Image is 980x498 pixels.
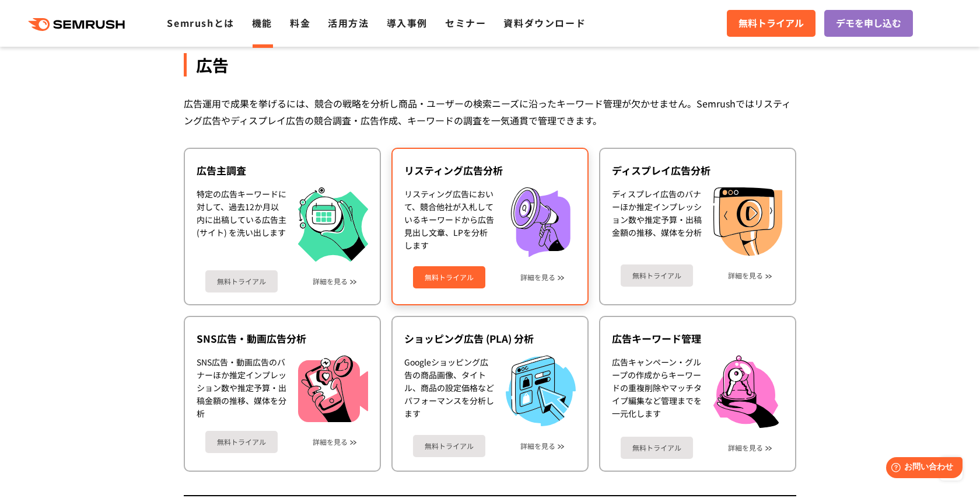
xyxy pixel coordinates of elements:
[836,16,901,31] span: デモを申し込む
[621,264,693,287] a: 無料トライアル
[290,16,310,30] a: 料金
[506,187,576,257] img: リスティング広告分析
[387,16,428,30] a: 導入事例
[728,444,763,452] a: 詳細を見る
[313,438,348,446] a: 詳細を見る
[503,16,586,30] a: 資料ダウンロード
[313,277,348,285] a: 詳細を見る
[197,187,286,262] div: 特定の広告キーワードに対して、過去12か月以内に出稿している広告主 (サイト) を洗い出します
[876,452,967,485] iframe: Help widget launcher
[738,16,804,31] span: 無料トライアル
[205,431,278,453] a: 無料トライアル
[506,356,576,426] img: ショッピング広告 (PLA) 分析
[404,332,576,346] div: ショッピング広告 (PLA) 分析
[612,163,783,177] div: ディスプレイ広告分析
[520,442,555,450] a: 詳細を見る
[713,187,782,256] img: ディスプレイ広告分析
[404,163,576,177] div: リスティング広告分析
[328,16,369,30] a: 活用方法
[621,437,693,459] a: 無料トライアル
[298,356,368,422] img: SNS広告・動画広告分析
[612,332,783,346] div: 広告キーワード管理
[520,273,555,281] a: 詳細を見る
[197,163,368,177] div: 広告主調査
[167,16,234,30] a: Semrushとは
[252,16,272,30] a: 機能
[404,356,494,426] div: Googleショッピング広告の商品画像、タイトル、商品の設定価格などパフォーマンスを分析します
[184,95,796,129] div: 広告運用で成果を挙げるには、競合の戦略を分析し商品・ユーザーの検索ニーズに沿ったキーワード管理が欠かせません。Semrushではリスティング広告やディスプレイ広告の競合調査・広告作成、キーワード...
[413,435,485,457] a: 無料トライアル
[197,332,368,346] div: SNS広告・動画広告分析
[184,53,796,76] div: 広告
[612,356,702,429] div: 広告キャンペーン・グループの作成からキーワードの重複削除やマッチタイプ編集など管理までを一元化します
[413,266,485,288] a: 無料トライアル
[205,270,278,292] a: 無料トライアル
[612,187,702,256] div: ディスプレイ広告のバナーほか推定インプレッション数や推定予算・出稿金額の推移、媒体を分析
[824,10,913,37] a: デモを申し込む
[727,10,815,37] a: 無料トライアル
[404,187,494,257] div: リスティング広告において、競合他社が入札しているキーワードから広告見出し文章、LPを分析します
[728,271,763,280] a: 詳細を見る
[197,356,286,422] div: SNS広告・動画広告のバナーほか推定インプレッション数や推定予算・出稿金額の推移、媒体を分析
[298,187,368,262] img: 広告主調査
[713,356,779,429] img: 広告キーワード管理
[445,16,486,30] a: セミナー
